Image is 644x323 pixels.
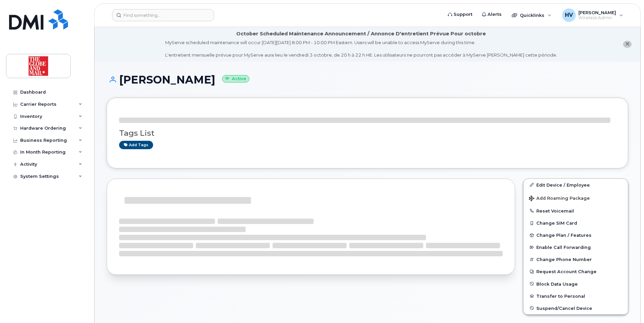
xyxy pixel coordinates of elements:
[524,179,628,191] a: Edit Device / Employee
[165,39,557,58] div: MyServe scheduled maintenance will occur [DATE][DATE] 8:00 PM - 10:00 PM Eastern. Users will be u...
[107,74,628,86] h1: [PERSON_NAME]
[236,30,486,37] div: October Scheduled Maintenance Announcement / Annonce D'entretient Prévue Pour octobre
[623,41,632,48] button: close notification
[119,141,153,149] a: Add tags
[524,205,628,217] button: Reset Voicemail
[524,241,628,253] button: Enable Call Forwarding
[524,229,628,241] button: Change Plan / Features
[524,290,628,302] button: Transfer to Personal
[119,129,616,137] h3: Tags List
[529,196,590,202] span: Add Roaming Package
[524,217,628,229] button: Change SIM Card
[536,233,592,238] span: Change Plan / Features
[524,191,628,205] button: Add Roaming Package
[524,265,628,278] button: Request Account Change
[222,75,249,83] small: Active
[536,245,591,250] span: Enable Call Forwarding
[524,278,628,290] button: Block Data Usage
[536,305,592,311] span: Suspend/Cancel Device
[524,302,628,314] button: Suspend/Cancel Device
[524,253,628,265] button: Change Phone Number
